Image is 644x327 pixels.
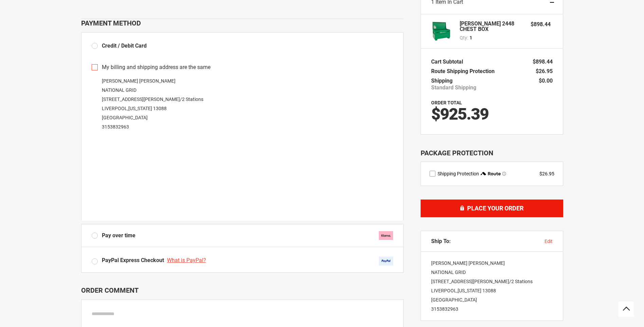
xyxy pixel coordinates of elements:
[102,124,129,130] a: 3153832963
[460,21,524,32] strong: [PERSON_NAME] 2448 CHEST BOX
[90,134,394,221] iframe: Secure payment input frame
[431,238,451,245] span: Ship To:
[431,57,466,67] th: Cart Subtotal
[438,171,479,176] span: Shipping Protection
[431,21,452,41] img: GREENLEE 2448 CHEST BOX
[167,257,208,263] a: What is PayPal?
[545,239,553,244] span: edit
[81,19,404,27] div: Payment Method
[458,288,481,293] span: [US_STATE]
[421,200,563,217] button: Place Your Order
[539,170,554,177] div: $26.95
[429,170,554,177] div: route shipping protection selector element
[102,232,135,240] span: Pay over time
[431,84,476,91] span: Standard Shipping
[102,64,210,71] span: My billing and shipping address are the same
[545,238,553,245] button: edit
[431,104,489,124] span: $925.39
[431,78,453,84] span: Shipping
[379,257,393,265] img: Acceptance Mark
[539,78,553,84] span: $0.00
[502,172,506,176] span: Learn more
[431,306,458,312] a: 3153832963
[531,21,551,28] span: $898.44
[421,252,563,321] div: [PERSON_NAME] [PERSON_NAME] NATIONAL GRID [STREET_ADDRESS][PERSON_NAME]/2 Stations LIVERPOOL , 13...
[431,100,462,105] strong: Order Total
[431,67,498,76] th: Route Shipping Protection
[379,231,393,240] img: klarna.svg
[167,257,206,263] span: What is PayPal?
[533,58,553,65] span: $898.44
[421,148,563,158] div: Package Protection
[81,286,404,294] p: Order Comment
[92,76,393,132] div: [PERSON_NAME] [PERSON_NAME] NATIONAL GRID [STREET_ADDRESS][PERSON_NAME]/2 Stations LIVERPOOL , 13...
[102,42,147,49] span: Credit / Debit Card
[460,35,467,40] span: Qty
[470,34,472,41] span: 1
[467,205,523,212] span: Place Your Order
[102,257,164,263] span: PayPal Express Checkout
[128,106,152,111] span: [US_STATE]
[536,68,553,74] span: $26.95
